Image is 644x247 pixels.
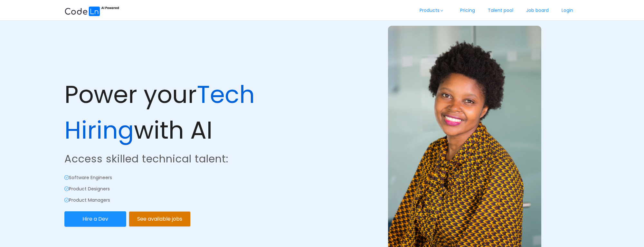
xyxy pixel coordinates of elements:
p: Product Designers [64,186,321,192]
p: Software Engineers [64,174,321,181]
i: icon: down [440,9,444,12]
i: icon: check-circle [64,198,69,202]
p: Power your with AI [64,77,321,149]
button: Hire a Dev [64,211,126,227]
i: icon: check-circle [64,187,69,191]
p: Access skilled technical talent: [64,151,321,167]
i: icon: check-circle [64,175,69,180]
img: ai.87e98a1d.svg [64,5,119,16]
button: See available jobs [129,211,191,227]
p: Product Managers [64,197,321,204]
